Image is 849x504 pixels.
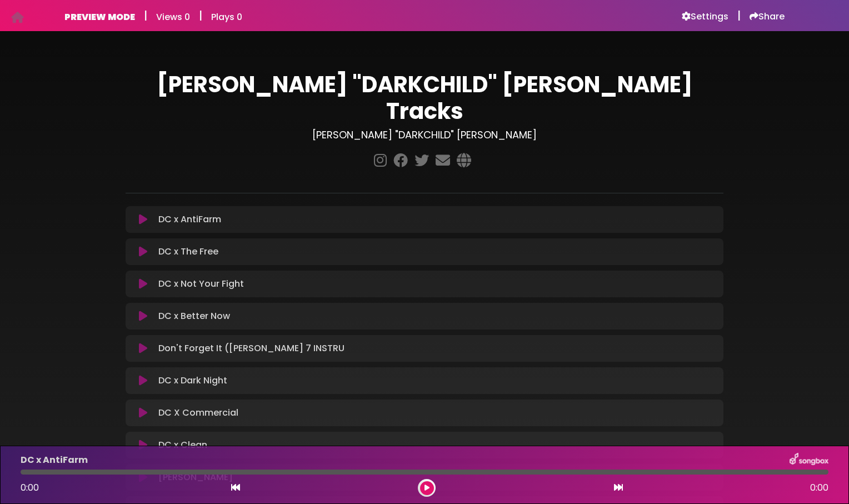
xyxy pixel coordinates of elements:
[21,481,39,494] span: 0:00
[790,453,828,467] img: songbox-logo-white.png
[158,277,244,291] p: DC x Not Your Fight
[158,342,344,355] p: Don't Forget It ([PERSON_NAME] 7 INSTRU
[64,12,135,22] h6: PREVIEW MODE
[810,481,828,495] span: 0:00
[158,213,221,226] p: DC x AntiFarm
[126,71,723,124] h1: [PERSON_NAME] "DARKCHILD" [PERSON_NAME] Tracks
[199,9,202,22] h5: |
[21,453,88,467] p: DC x AntiFarm
[211,12,242,22] h6: Plays 0
[156,12,190,22] h6: Views 0
[682,11,728,22] a: Settings
[144,9,147,22] h5: |
[158,438,207,452] p: DC x Clean
[737,9,741,22] h5: |
[158,245,218,258] p: DC x The Free
[158,310,230,323] p: DC x Better Now
[126,129,723,141] h3: [PERSON_NAME] "DARKCHILD" [PERSON_NAME]
[750,11,785,22] a: Share
[158,406,238,420] p: DC X Commercial
[158,374,227,387] p: DC x Dark Night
